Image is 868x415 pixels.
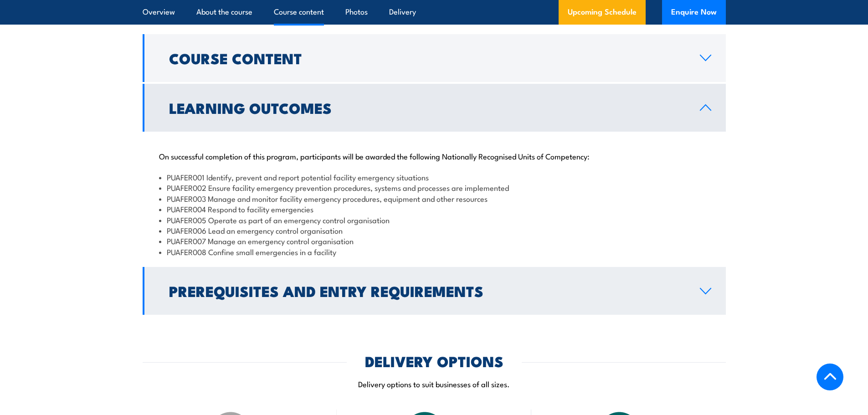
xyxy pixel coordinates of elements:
li: PUAFER006 Lead an emergency control organisation [159,225,709,236]
a: Course Content [143,34,726,82]
li: PUAFER003 Manage and monitor facility emergency procedures, equipment and other resources [159,193,709,204]
li: PUAFER004 Respond to facility emergencies [159,204,709,214]
li: PUAFER008 Confine small emergencies in a facility [159,246,709,257]
li: PUAFER001 Identify, prevent and report potential facility emergency situations [159,172,709,182]
a: Prerequisites and Entry Requirements [143,267,726,315]
h2: DELIVERY OPTIONS [365,354,503,367]
h2: Learning Outcomes [169,101,685,114]
h2: Course Content [169,51,685,64]
h2: Prerequisites and Entry Requirements [169,284,685,297]
p: On successful completion of this program, participants will be awarded the following Nationally R... [159,151,709,160]
li: PUAFER007 Manage an emergency control organisation [159,236,709,246]
li: PUAFER005 Operate as part of an emergency control organisation [159,215,709,225]
a: Learning Outcomes [143,84,726,132]
p: Delivery options to suit businesses of all sizes. [143,379,726,389]
li: PUAFER002 Ensure facility emergency prevention procedures, systems and processes are implemented [159,182,709,193]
